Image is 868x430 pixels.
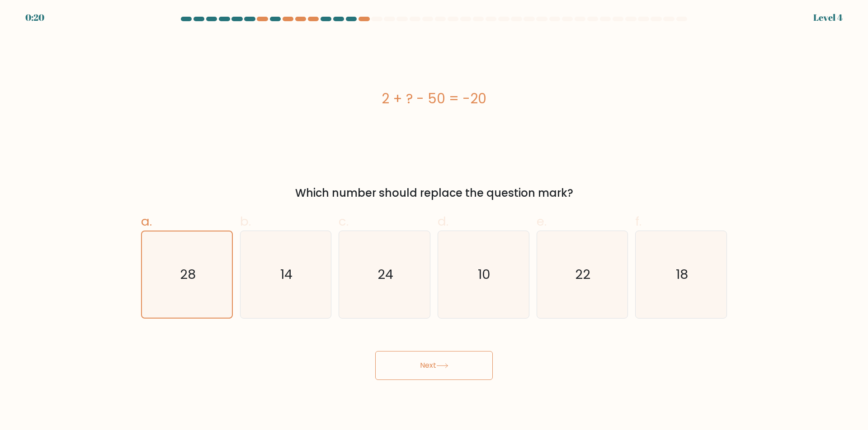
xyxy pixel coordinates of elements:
[25,11,44,24] div: 0:20
[377,266,393,284] text: 24
[813,11,843,24] div: Level 4
[576,266,591,284] text: 22
[240,213,251,230] span: b.
[339,213,349,230] span: c.
[635,213,642,230] span: f.
[537,213,547,230] span: e.
[375,351,493,380] button: Next
[146,185,722,201] div: Which number should replace the question mark?
[676,266,688,284] text: 18
[280,266,292,284] text: 14
[141,213,152,230] span: a.
[438,213,448,230] span: d.
[478,266,491,284] text: 10
[180,265,196,283] text: 28
[141,88,727,109] div: 2 + ? - 50 = -20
